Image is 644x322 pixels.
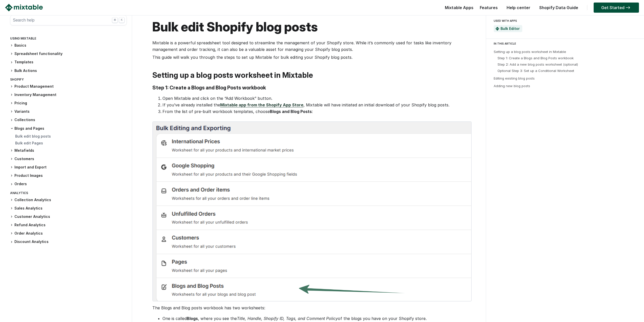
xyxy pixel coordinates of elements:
[237,316,338,321] em: Title, Handle, Shopify ID, Tags, and Comment Policy
[152,121,472,301] img: Shopify blog posts in a spreadsheet
[504,5,533,10] a: Help center
[10,51,127,56] h3: Spreadsheet functionality
[5,4,43,11] img: Mixtable logo
[501,26,520,31] a: Bulk Editor
[10,84,127,89] h3: Product Management
[494,50,566,54] a: Setting up a blog posts worksheet in Mixtable
[625,6,631,9] img: arrow-right.svg
[220,102,303,107] a: Mixtable app from the Shopify App Store
[10,109,127,114] h3: Variants
[162,102,471,108] li: If you’ve already installed the , Mixtable will have initiated an initial download of your Shopif...
[497,69,574,73] a: Optional Step 3: Set up a Conditional Worksheet
[10,68,127,73] h3: Bulk Actions
[10,190,127,197] div: Analytics
[15,134,51,138] a: Bulk edit blog posts
[497,62,578,66] a: Step 2: Add a new blog posts worksheet (optional)
[10,206,127,211] h3: Sales Analytics
[10,126,127,131] h3: Blogs and Pages
[10,77,127,84] div: Shopify
[162,315,471,322] li: One is called , where you see the of the blogs you have on your Shopify store.
[152,54,471,61] p: This guide will walk you through the steps to set up Mixtable for bulk editing your Shopify blog ...
[10,231,127,236] h3: Order Analytics
[10,35,127,43] div: Using Mixtable
[494,84,530,88] a: Adding new blog posts
[494,76,535,80] a: Editing existing blog posts
[10,101,127,106] h3: Pricing
[494,18,634,24] div: USED WITH APPS
[10,239,127,244] h3: Discount Analytics
[152,40,471,53] p: Mixtable is a powerful spreadsheet tool designed to streamline the management of your Shopify sto...
[442,4,473,14] div: Mixtable Apps
[10,15,127,25] button: Search help ⌘ K
[10,173,127,178] h3: Product Images
[497,56,574,60] a: Step 1: Create a Blogs and Blog Posts workbook
[10,43,127,48] h3: Basics
[10,214,127,219] h3: Customer Analytics
[112,17,118,23] div: ⌘
[494,41,639,46] div: IN THIS ARTICLE
[15,141,43,145] a: Bulk edit Pages
[537,5,581,10] a: Shopify Data Guide
[187,316,198,321] strong: Blogs
[152,85,471,91] h3: Step 1: Create a Blogs and Blog Posts workbook
[495,27,499,31] img: Mixtable Spreadsheet Bulk Editor App
[10,181,127,187] h3: Orders
[10,117,127,123] h3: Collections
[119,17,124,23] div: K
[10,222,127,228] h3: Refund Analytics
[162,95,471,102] li: Open Mixtable and click on the “Add Workbook” button.
[10,156,127,162] h3: Customers
[270,109,312,114] strong: Blogs and Blog Posts
[594,3,639,13] a: Get Started
[10,165,127,170] h3: Import and Export
[10,197,127,203] h3: Collection Analytics
[152,19,471,34] h1: Bulk edit Shopify blog posts
[477,5,500,10] a: Features
[152,71,471,80] h2: Setting up a blog posts worksheet in Mixtable
[162,108,471,115] li: From the list of pre-built workbook templates, choose :
[10,60,127,65] h3: Templates
[152,305,471,311] p: The Blogs and Blog posts workbook has two worksheets:
[10,148,127,153] h3: Metafields
[10,92,127,98] h3: Inventory Management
